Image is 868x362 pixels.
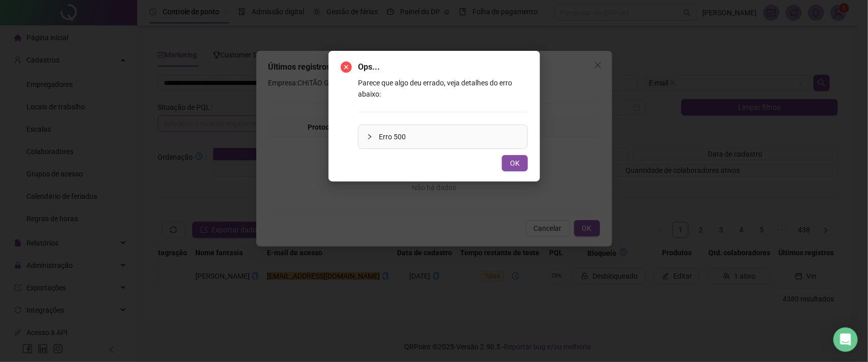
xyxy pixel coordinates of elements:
[510,158,520,169] span: OK
[358,125,527,148] div: Erro 500
[341,62,352,73] span: close-circle
[379,131,519,142] span: Erro 500
[502,155,528,171] button: OK
[358,61,528,73] span: Ops...
[358,77,528,149] div: Parece que algo deu errado, veja detalhes do erro abaixo:
[833,327,858,352] div: Open Intercom Messenger
[367,134,373,140] span: collapsed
